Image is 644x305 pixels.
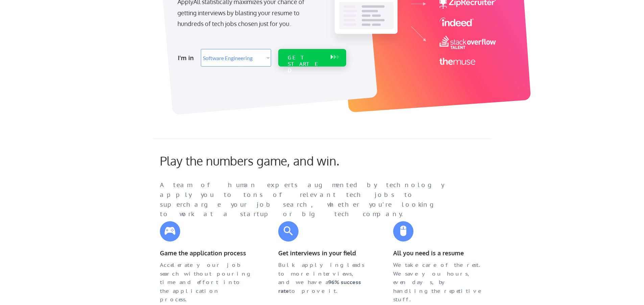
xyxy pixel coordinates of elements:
div: Bulk applying leads to more interviews, and we have a to prove it. [278,261,369,295]
div: Play the numbers game, and win. [160,153,369,168]
div: Accelerate your job search without pouring time and effort into the application process. [160,261,251,304]
div: Get interviews in your field [278,248,369,258]
div: GET STARTED [288,54,324,74]
strong: 96% success rate [278,279,362,294]
div: All you need is a resume [393,248,484,258]
div: Game the application process [160,248,251,258]
div: A team of human experts augmented by technology apply you to tons of relevant tech jobs to superc... [160,180,457,219]
div: I'm in [178,52,197,63]
div: We take care of the rest. We save you hours, even days, by handling the repetitive stuff. [393,261,484,304]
